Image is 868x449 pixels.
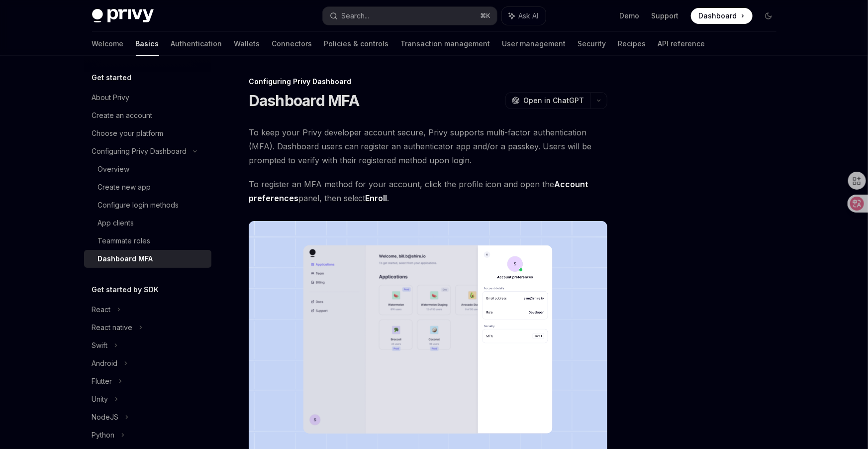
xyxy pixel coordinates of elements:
[618,32,646,56] a: Recipes
[272,32,312,56] a: Connectors
[620,11,640,21] a: Demo
[502,32,566,56] a: User management
[84,214,211,232] a: App clients
[92,145,187,157] div: Configuring Privy Dashboard
[401,32,490,56] a: Transaction management
[98,199,179,211] div: Configure login methods
[249,92,359,110] h1: Dashboard MFA
[481,12,491,20] span: ⌘ K
[84,196,211,214] a: Configure login methods
[98,163,130,175] div: Overview
[84,124,211,142] a: Choose your platform
[502,7,546,25] button: Ask AI
[98,181,151,193] div: Create new app
[519,11,539,21] span: Ask AI
[92,339,108,351] div: Swift
[324,32,389,56] a: Policies & controls
[92,375,112,387] div: Flutter
[249,125,607,167] span: To keep your Privy developer account secure, Privy supports multi-factor authentication (MFA). Da...
[505,92,590,109] button: Open in ChatGPT
[84,89,211,107] a: About Privy
[92,92,130,104] div: About Privy
[92,110,153,121] div: Create an account
[92,322,133,334] div: React native
[84,250,211,268] a: Dashboard MFA
[98,253,153,265] div: Dashboard MFA
[98,217,134,229] div: App clients
[234,32,260,56] a: Wallets
[92,411,119,423] div: NodeJS
[652,11,679,21] a: Support
[136,32,159,56] a: Basics
[92,127,164,139] div: Choose your platform
[92,304,111,316] div: React
[658,32,705,56] a: API reference
[92,284,159,296] h5: Get started by SDK
[249,177,607,205] span: To register an MFA method for your account, click the profile icon and open the panel, then select .
[366,193,387,203] strong: Enroll
[84,178,211,196] a: Create new app
[342,10,370,22] div: Search...
[92,393,108,405] div: Unity
[761,8,776,24] button: Toggle dark mode
[578,32,606,56] a: Security
[699,11,737,21] span: Dashboard
[84,232,211,250] a: Teammate roles
[92,9,154,23] img: dark logo
[249,77,607,87] div: Configuring Privy Dashboard
[92,32,124,56] a: Welcome
[691,8,753,24] a: Dashboard
[92,72,132,84] h5: Get started
[323,7,497,25] button: Search...⌘K
[98,235,151,247] div: Teammate roles
[92,357,118,369] div: Android
[84,160,211,178] a: Overview
[84,107,211,124] a: Create an account
[171,32,222,56] a: Authentication
[524,96,584,106] span: Open in ChatGPT
[92,429,115,441] div: Python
